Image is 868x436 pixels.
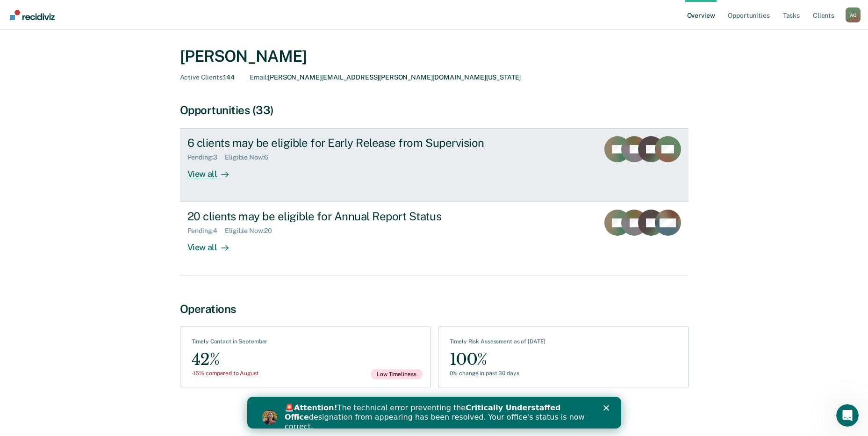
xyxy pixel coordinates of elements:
div: 0% change in past 30 days [450,370,546,377]
iframe: Intercom live chat banner [247,397,621,429]
div: Pending : 4 [187,227,225,235]
img: Recidiviz [10,10,55,20]
span: Active Clients : [180,73,224,81]
div: 144 [180,73,235,81]
iframe: Intercom live chat [836,404,859,427]
b: Attention! [47,7,90,15]
button: Profile dropdown button [846,7,861,22]
div: View all [187,235,240,253]
div: Eligible Now : 20 [225,227,280,235]
div: 42% [192,349,268,370]
div: Eligible Now : 6 [225,153,276,161]
div: A O [846,7,861,22]
div: Pending : 3 [187,153,225,161]
div: 🚨 The technical error preventing the designation from appearing has been resolved. Your office's ... [37,7,344,35]
span: Low Timeliness [371,369,422,379]
div: View all [187,161,240,180]
div: [PERSON_NAME][EMAIL_ADDRESS][PERSON_NAME][DOMAIN_NAME][US_STATE] [250,73,521,81]
div: Timely Contact in September [192,338,268,349]
div: Timely Risk Assessment as of [DATE] [450,338,546,349]
div: 100% [450,349,546,370]
div: [PERSON_NAME] [180,47,689,66]
div: 20 clients may be eligible for Annual Report Status [187,210,516,223]
div: Operations [180,302,689,316]
div: Close [356,8,366,14]
span: Email : [250,73,268,81]
div: Opportunities (33) [180,103,689,117]
a: 20 clients may be eligible for Annual Report StatusPending:4Eligible Now:20View all [180,202,689,276]
a: 6 clients may be eligible for Early Release from SupervisionPending:3Eligible Now:6View all [180,128,689,202]
b: Critically Understaffed Office [37,7,314,25]
div: 6 clients may be eligible for Early Release from Supervision [187,136,516,150]
div: -15% compared to August [192,370,268,377]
